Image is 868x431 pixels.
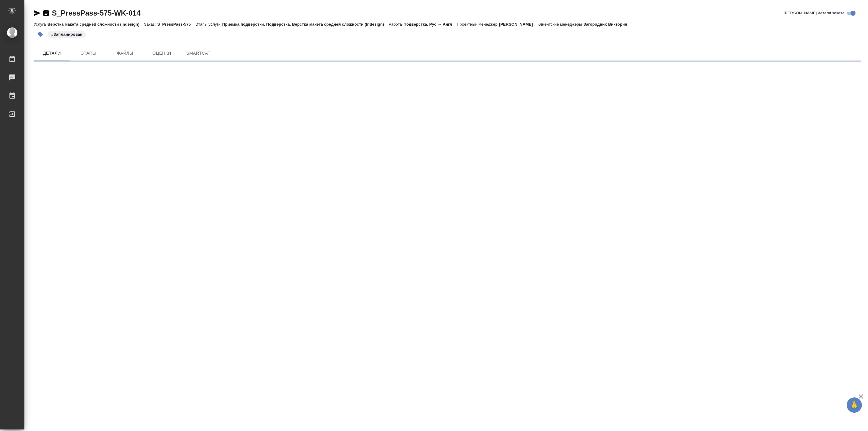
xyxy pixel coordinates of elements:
[389,22,403,27] p: Работа
[51,31,82,38] p: #Запланирован
[110,49,140,57] span: Файлы
[457,22,499,27] p: Проектный менеджер
[37,49,67,57] span: Детали
[849,399,859,411] span: 🙏
[537,22,584,27] p: Клиентские менеджеры
[784,10,844,16] span: [PERSON_NAME] детали заказа
[144,22,157,27] p: Заказ:
[34,9,41,17] button: Скопировать ссылку для ЯМессенджера
[34,28,47,41] button: Добавить тэг
[47,31,87,37] span: Запланирован
[584,22,632,27] p: Загородних Виктория
[47,22,144,27] p: Верстка макета средней сложности (Indesign)
[195,22,222,27] p: Этапы услуги
[147,49,176,57] span: Оценки
[184,49,213,57] span: SmartCat
[499,22,537,27] p: [PERSON_NAME]
[34,22,47,27] p: Услуга
[847,397,862,413] button: 🙏
[42,9,50,17] button: Скопировать ссылку
[74,49,103,57] span: Этапы
[157,22,195,27] p: S_PressPass-575
[403,22,457,27] p: Подверстка, Рус → Англ
[222,22,389,27] p: Приемка подверстки, Подверстка, Верстка макета средней сложности (Indesign)
[52,9,140,17] a: S_PressPass-575-WK-014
